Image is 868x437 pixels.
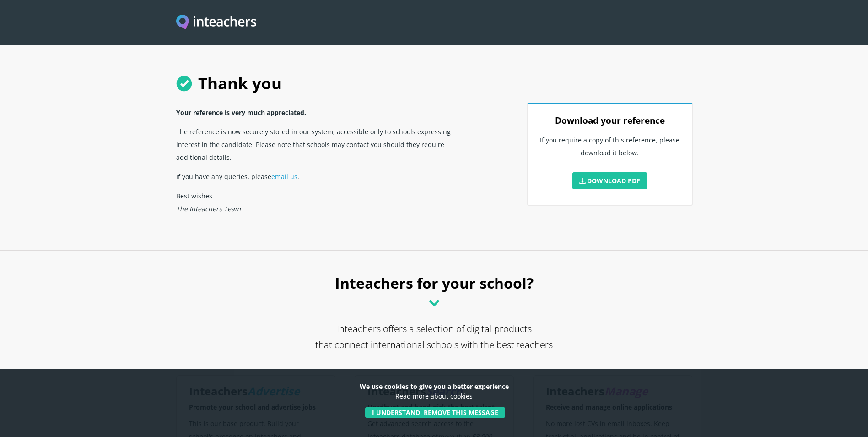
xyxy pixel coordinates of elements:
[572,172,647,189] a: Download PDF
[176,186,473,218] p: Best wishes
[176,15,257,31] img: Inteachers
[176,122,473,167] p: The reference is now securely stored in our system, accessible only to schools expressing interes...
[176,270,692,321] h2: Inteachers for your school?
[539,111,681,130] h3: Download your reference
[395,392,473,400] a: Read more about cookies
[271,172,297,181] a: email us
[176,64,692,103] h1: Thank you
[176,204,241,213] em: The Inteachers Team
[176,103,473,122] p: Your reference is very much appreciated.
[176,15,257,31] a: Visit this site's homepage
[176,167,473,186] p: If you have any queries, please .
[539,130,681,169] p: If you require a copy of this reference, please download it below.
[176,321,692,369] p: Inteachers offers a selection of digital products that connect international schools with the bes...
[365,407,505,418] button: I understand, remove this message
[360,382,509,391] strong: We use cookies to give you a better experience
